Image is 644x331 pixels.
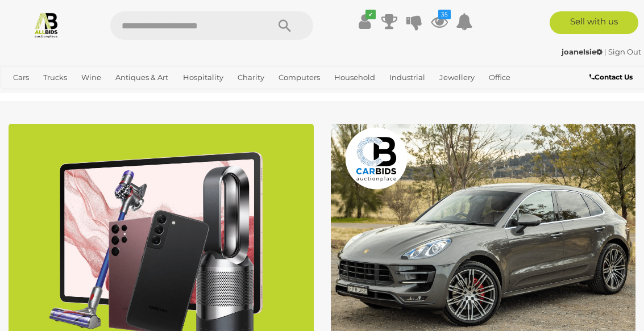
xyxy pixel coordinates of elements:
[33,11,60,38] img: Allbids.com.au
[608,47,641,56] a: Sign Out
[562,47,604,56] a: joanelsie
[562,47,603,56] strong: joanelsie
[9,68,34,87] a: Cars
[550,11,638,34] a: Sell with us
[233,68,269,87] a: Charity
[385,68,430,87] a: Industrial
[178,68,228,87] a: Hospitality
[111,68,173,87] a: Antiques & Art
[365,10,376,19] i: ✔
[256,11,313,40] button: Search
[438,10,451,19] i: 35
[330,68,380,87] a: Household
[77,68,106,87] a: Wine
[431,11,448,32] a: 35
[604,47,606,56] span: |
[9,87,41,106] a: Sports
[46,87,136,106] a: [GEOGRAPHIC_DATA]
[356,11,373,32] a: ✔
[435,68,479,87] a: Jewellery
[274,68,325,87] a: Computers
[39,68,72,87] a: Trucks
[589,71,635,83] a: Contact Us
[589,73,633,81] b: Contact Us
[484,68,515,87] a: Office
